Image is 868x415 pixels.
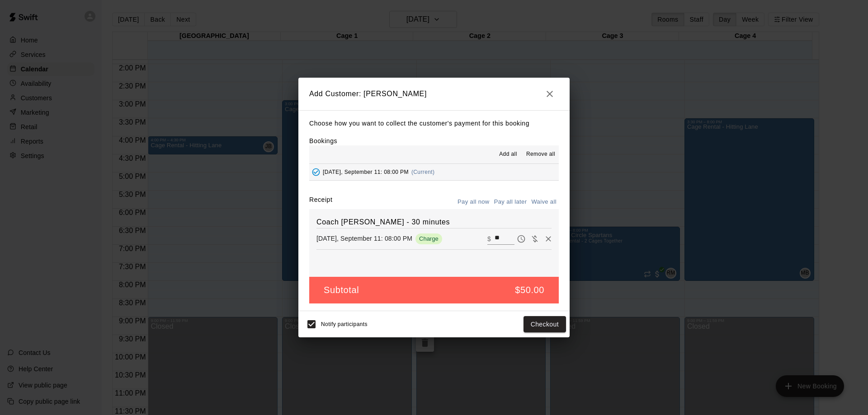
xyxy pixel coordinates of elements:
button: Remove [542,232,555,246]
label: Bookings [309,137,337,145]
button: Remove all [523,147,559,162]
h5: Subtotal [324,284,359,296]
span: Waive payment [528,234,542,242]
h2: Add Customer: [PERSON_NAME] [298,78,570,110]
span: [DATE], September 11: 08:00 PM [323,169,409,175]
h6: Coach [PERSON_NAME] - 30 minutes [316,216,552,228]
button: Added - Collect Payment [309,165,323,179]
p: [DATE], September 11: 08:00 PM [316,234,412,243]
label: Receipt [309,195,332,209]
span: (Current) [411,169,435,175]
h5: $50.00 [515,284,544,296]
span: Notify participants [321,321,368,327]
span: Add all [499,150,517,159]
span: Pay later [514,234,528,242]
button: Checkout [524,316,566,333]
span: Charge [415,235,442,242]
span: Remove all [526,150,555,159]
button: Pay all now [455,195,492,209]
button: Add all [494,147,523,162]
p: Choose how you want to collect the customer's payment for this booking [309,118,559,129]
button: Waive all [529,195,559,209]
button: Added - Collect Payment[DATE], September 11: 08:00 PM(Current) [309,164,559,181]
button: Pay all later [492,195,529,209]
p: $ [487,234,491,243]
